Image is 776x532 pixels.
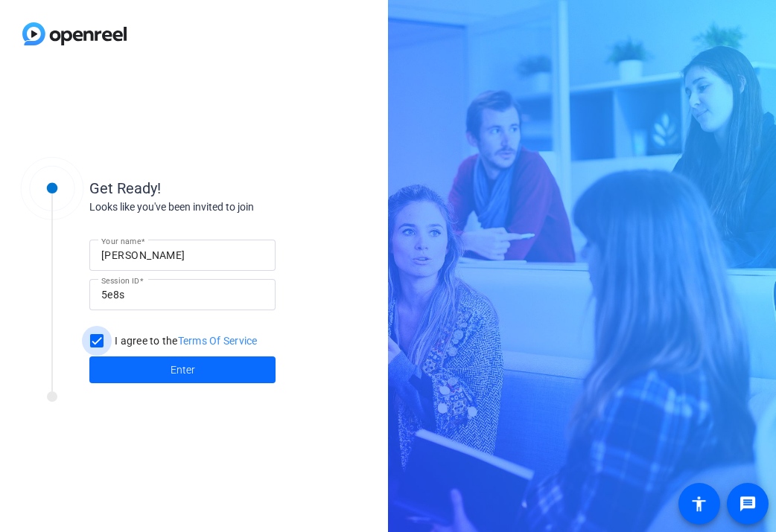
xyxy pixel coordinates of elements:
span: Enter [171,362,195,378]
div: Get Ready! [89,177,387,199]
mat-icon: message [739,495,757,513]
label: I agree to the [112,333,258,348]
mat-label: Your name [101,237,141,246]
mat-icon: accessibility [690,495,708,513]
mat-label: Session ID [101,276,139,285]
div: Looks like you've been invited to join [89,199,387,215]
button: Enter [89,356,276,383]
a: Terms Of Service [178,335,258,347]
